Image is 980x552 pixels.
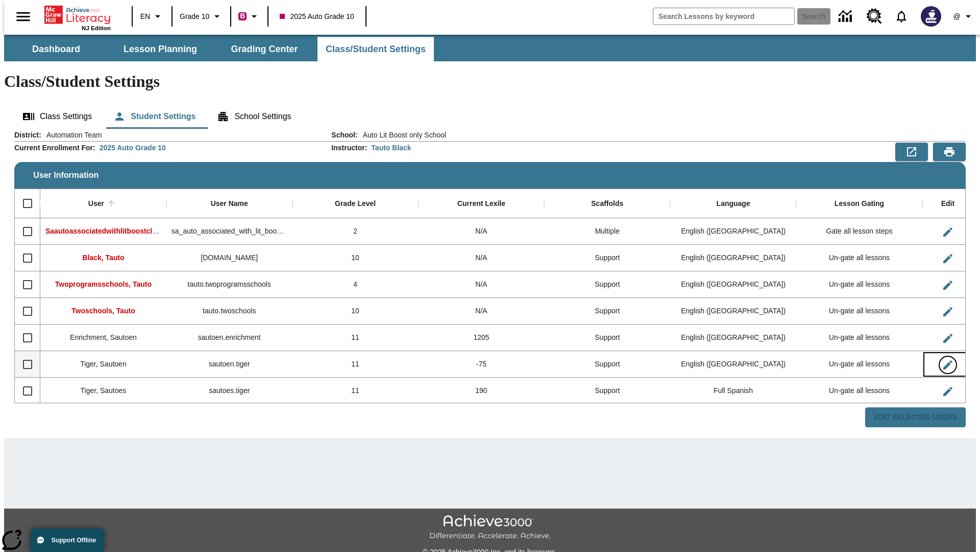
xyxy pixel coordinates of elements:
[335,199,376,209] div: Grade Level
[419,245,545,271] div: N/A
[796,298,922,325] div: Un-gate all lessons
[166,271,292,298] div: tauto.twoprogramsschools
[938,381,958,402] button: Edit User
[419,351,545,378] div: -75
[14,130,966,428] div: User Information
[80,360,127,368] span: Tiger, Sautoen
[211,199,248,209] div: User Name
[429,515,551,541] img: Achieve3000 Differentiate Accelerate Achieve
[933,143,966,161] button: Print Preview
[180,11,209,22] span: Grade 10
[796,325,922,351] div: Un-gate all lessons
[71,307,135,315] span: Twoschools, Tauto
[419,218,545,245] div: N/A
[4,35,976,61] div: SubNavbar
[41,130,102,140] span: Automation Team
[4,37,435,61] div: SubNavbar
[861,3,888,30] a: Resource Center, Will open in new tab
[4,72,976,91] h1: Class/Student Settings
[82,254,124,262] span: Black, Tauto
[292,378,419,404] div: 11
[796,351,922,378] div: Un-gate all lessons
[331,131,357,140] h2: School :
[544,351,670,378] div: Support
[670,325,796,351] div: English (US)
[70,333,137,341] span: Enrichment, Sautoen
[45,227,263,235] span: Saautoassociatedwithlitboostcl, Saautoassociatedwithlitboostcl
[88,199,104,209] div: User
[14,144,95,152] h2: Current Enrollment For :
[419,325,545,351] div: 1205
[915,3,947,30] button: Select a new avatar
[544,271,670,298] div: Support
[796,245,922,271] div: Un-gate all lessons
[140,11,150,22] span: EN
[292,325,419,351] div: 11
[136,7,168,26] button: Language: EN, Select a language
[176,7,227,26] button: Grade: Grade 10, Select a grade
[81,386,127,395] span: Tiger, Sautoes
[895,143,928,161] button: Export to CSV
[888,3,915,30] a: Notifications
[166,325,292,351] div: sautoen.enrichment
[653,8,794,25] input: search field
[544,218,670,245] div: Multiple
[544,325,670,351] div: Support
[44,4,111,31] div: Home
[419,378,545,404] div: 190
[938,248,958,269] button: Edit User
[947,7,980,26] button: Profile/Settings
[31,528,104,552] button: Support Offline
[670,298,796,325] div: English (US)
[457,199,505,209] div: Current Lexile
[292,271,419,298] div: 4
[544,298,670,325] div: Support
[938,222,958,242] button: Edit User
[419,271,545,298] div: N/A
[292,245,419,271] div: 10
[14,104,100,129] button: Class Settings
[109,37,211,61] button: Lesson Planning
[941,199,954,209] div: Edit
[317,37,434,61] button: Class/Student Settings
[670,351,796,378] div: English (US)
[938,302,958,322] button: Edit User
[44,5,111,25] a: Home
[52,537,96,544] span: Support Offline
[166,218,292,245] div: sa_auto_associated_with_lit_boost_classes
[292,298,419,325] div: 10
[921,6,941,27] img: Avatar
[234,7,264,26] button: Boost Class color is violet red. Change class color
[166,245,292,271] div: tauto.black
[14,104,966,129] div: Class/Student Settings
[835,199,884,209] div: Lesson Gating
[938,355,958,375] button: Edit User
[33,171,99,180] span: User Information
[166,298,292,325] div: tauto.twoschools
[953,11,960,22] span: @
[358,130,446,140] span: Auto Lit Boost only School
[14,131,41,140] h2: District :
[670,271,796,298] div: English (US)
[544,245,670,271] div: Support
[832,3,861,31] a: Data Center
[213,37,315,61] button: Grading Center
[419,298,545,325] div: N/A
[938,328,958,349] button: Edit User
[331,144,367,152] h2: Instructor :
[240,10,245,22] span: B
[100,143,166,153] div: 2025 Auto Grade 10
[292,351,419,378] div: 11
[292,218,419,245] div: 2
[166,378,292,404] div: sautoes.tiger
[5,37,107,61] button: Dashboard
[796,271,922,298] div: Un-gate all lessons
[796,378,922,404] div: Un-gate all lessons
[55,280,152,288] span: Twoprogramsschools, Tauto
[796,218,922,245] div: Gate all lesson steps
[670,245,796,271] div: English (US)
[670,218,796,245] div: English (US)
[8,2,38,32] button: Open side menu
[938,275,958,295] button: Edit User
[209,104,299,129] button: School Settings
